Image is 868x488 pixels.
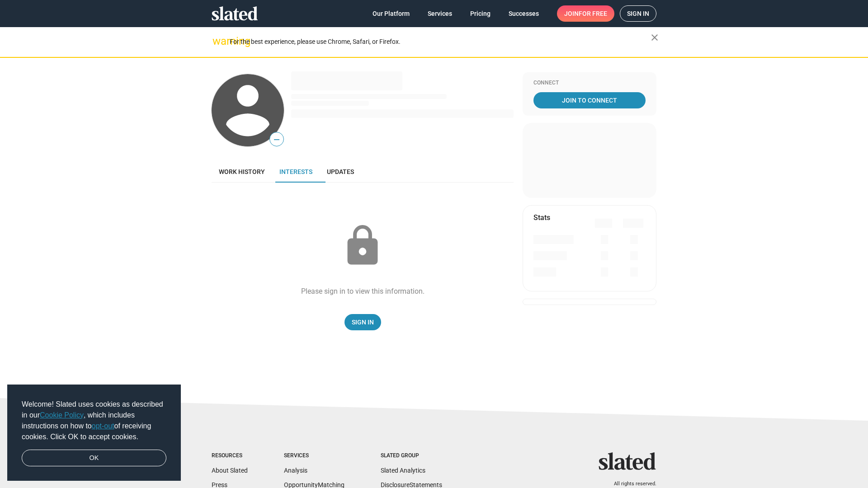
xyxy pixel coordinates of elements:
div: Services [284,452,344,460]
span: Updates [327,168,354,175]
a: Pricing [463,5,498,22]
div: cookieconsent [7,385,181,481]
a: Joinfor free [557,5,614,22]
span: Join [564,5,607,22]
mat-icon: close [649,32,660,43]
a: Interests [272,161,320,183]
a: Updates [320,161,361,183]
div: Slated Group [381,452,442,460]
span: Successes [509,5,539,22]
mat-icon: warning [212,36,223,47]
span: Join To Connect [535,92,644,108]
a: Sign In [344,314,381,330]
div: Connect [533,80,646,87]
span: Interests [279,168,312,175]
mat-icon: lock [340,223,385,268]
a: Successes [501,5,546,22]
a: Our Platform [365,5,417,22]
a: Slated Analytics [381,467,425,474]
span: Work history [219,168,265,175]
span: — [270,134,283,145]
a: About Slated [212,467,248,474]
div: For the best experience, please use Chrome, Safari, or Firefox. [230,36,651,48]
span: Sign in [627,6,649,21]
a: dismiss cookie message [22,450,166,467]
span: Sign In [352,314,374,330]
a: Analysis [284,467,307,474]
span: Welcome! Slated uses cookies as described in our , which includes instructions on how to of recei... [22,399,166,442]
span: for free [579,5,607,22]
a: Services [420,5,459,22]
div: Resources [212,452,248,460]
a: Join To Connect [533,92,646,108]
a: opt-out [92,422,114,430]
span: Services [428,5,452,22]
mat-card-title: Stats [533,213,550,222]
a: Work history [212,161,272,183]
a: Sign in [620,5,656,22]
span: Pricing [470,5,491,22]
a: Cookie Policy [40,411,84,419]
div: Please sign in to view this information. [301,286,425,296]
span: Our Platform [373,5,410,22]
